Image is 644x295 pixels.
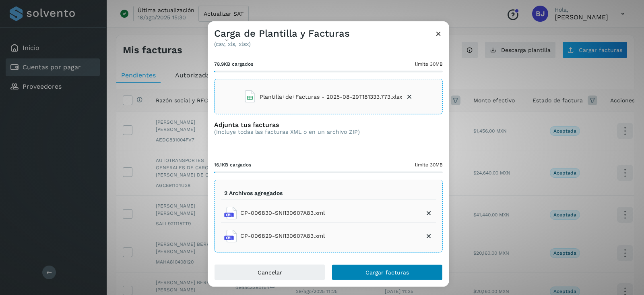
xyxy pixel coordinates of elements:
[224,190,283,197] p: 2 Archivos agregados
[214,41,443,48] p: (csv, xls, xlsx)
[214,161,251,168] span: 16.1KB cargados
[214,121,360,129] h3: Adjunta tus facturas
[258,269,282,275] span: Cancelar
[240,232,325,240] span: CP-006829-SNI130607A83.xml
[214,60,253,68] span: 78.9KB cargados
[214,28,350,39] h3: Carga de Plantilla y Facturas
[415,60,443,68] span: límite 30MB
[240,209,325,217] span: CP-006830-SNI130607A83.xml
[365,269,409,275] span: Cargar facturas
[214,264,325,280] button: Cancelar
[332,264,443,280] button: Cargar facturas
[415,161,443,168] span: límite 30MB
[260,92,402,101] span: Plantilla+de+Facturas - 2025-08-29T181333.773.xlsx
[214,129,360,135] p: (Incluye todas las facturas XML o en un archivo ZIP)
